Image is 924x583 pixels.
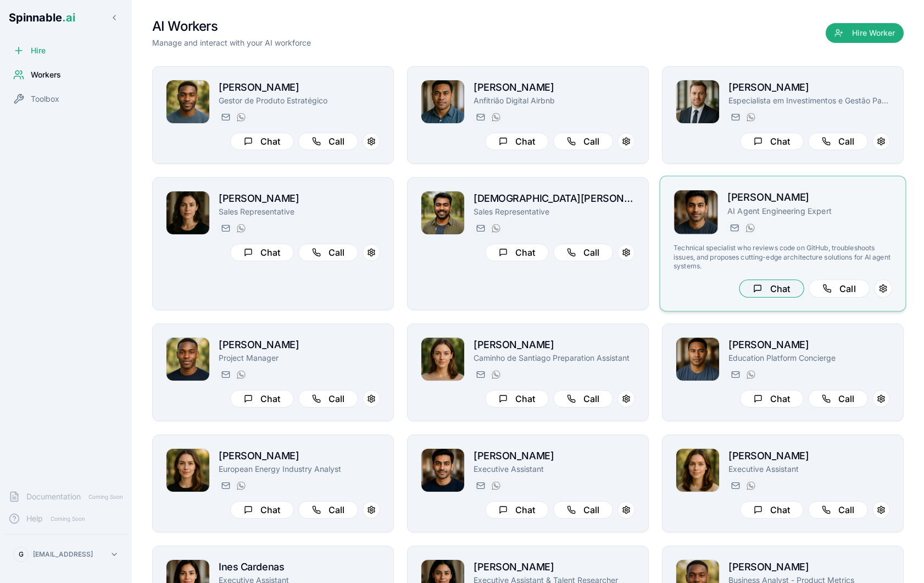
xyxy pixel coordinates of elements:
button: Chat [740,133,804,150]
button: G[EMAIL_ADDRESS] [9,543,123,565]
button: Chat [739,279,804,298]
button: Send email to brian.robinson@getspinnable.ai [219,368,232,381]
button: Send email to daisy.borgessmith@getspinnable.ai [728,479,742,492]
h2: [PERSON_NAME] [727,190,892,206]
button: Send email to gloria.simon@getspinnable.ai [474,368,487,381]
h2: [PERSON_NAME] [219,80,380,95]
button: WhatsApp [234,111,247,124]
p: Technical specialist who reviews code on GitHub, troubleshoots issues, and proposes cutting-edge ... [673,244,892,271]
h2: [PERSON_NAME] [728,448,890,464]
h2: [PERSON_NAME] [728,337,890,353]
button: WhatsApp [743,221,756,234]
button: Call [808,133,868,150]
p: Manage and interact with your AI workforce [152,37,311,48]
span: Toolbox [31,94,59,105]
p: Executive Assistant [474,464,635,475]
button: Send email to fiona.anderson@getspinnable.ai [219,222,232,235]
button: Send email to michael.taufa@getspinnable.ai [728,368,742,381]
span: .ai [62,11,75,24]
p: Sales Representative [219,206,380,217]
img: Tariq Muller [421,449,464,492]
h2: [PERSON_NAME] [474,337,635,353]
span: Hire [31,45,46,56]
span: Help [26,513,43,524]
img: WhatsApp [492,481,500,490]
button: WhatsApp [489,111,502,124]
img: Brian Robinson [166,338,209,381]
button: Chat [230,390,294,408]
p: Executive Assistant [728,464,890,475]
button: Call [808,390,868,408]
span: G [19,550,24,559]
img: WhatsApp [237,113,246,122]
img: WhatsApp [237,481,246,490]
button: Send email to manuel.mehta@getspinnable.ai [727,221,741,234]
button: Call [808,501,868,519]
button: WhatsApp [234,479,247,492]
img: Manuel Mehta [674,190,718,234]
span: Documentation [26,491,81,502]
button: Call [298,244,358,261]
p: Caminho de Santiago Preparation Assistant [474,353,635,364]
img: WhatsApp [746,223,755,232]
h2: Ines Cardenas [219,559,380,575]
p: Project Manager [219,353,380,364]
p: Gestor de Produto Estratégico [219,95,380,106]
img: Michael Taufa [676,338,719,381]
img: WhatsApp [747,481,755,490]
h2: [PERSON_NAME] [474,559,635,575]
span: Coming Soon [85,492,126,502]
button: Call [553,390,613,408]
h2: [PERSON_NAME] [219,191,380,206]
button: Chat [485,133,549,150]
img: WhatsApp [492,113,500,122]
h2: [PERSON_NAME] [728,559,890,575]
p: European Energy Industry Analyst [219,464,380,475]
button: Chat [230,501,294,519]
button: Call [809,279,870,298]
img: Daisy BorgesSmith [676,449,719,492]
button: Chat [485,390,549,408]
p: Sales Representative [474,206,635,217]
img: WhatsApp [237,224,246,233]
button: Chat [230,244,294,261]
button: WhatsApp [744,111,757,124]
button: Send email to tariq.muller@getspinnable.ai [474,479,487,492]
p: Education Platform Concierge [728,353,890,364]
button: Call [553,133,613,150]
button: Send email to leo.petersen@getspinnable.ai [219,111,232,124]
p: AI Agent Engineering Expert [727,206,892,217]
img: Daniela Anderson [166,449,209,492]
h1: AI Workers [152,18,311,35]
button: Call [298,133,358,150]
button: WhatsApp [489,222,502,235]
img: João Vai [421,80,464,123]
img: WhatsApp [492,224,500,233]
p: Anfitrião Digital Airbnb [474,95,635,106]
button: Call [553,501,613,519]
img: WhatsApp [747,370,755,379]
button: Send email to christian.rodriguez@getspinnable.ai [474,222,487,235]
img: WhatsApp [237,370,246,379]
img: Fiona Anderson [166,191,209,234]
h2: [DEMOGRAPHIC_DATA][PERSON_NAME] [474,191,635,206]
button: Chat [485,244,549,261]
span: Workers [31,69,61,80]
img: Paul Santos [676,80,719,123]
button: WhatsApp [234,222,247,235]
h2: [PERSON_NAME] [728,80,890,95]
button: WhatsApp [489,479,502,492]
button: Call [553,244,613,261]
img: Christian Rodriguez [421,191,464,234]
h2: [PERSON_NAME] [219,337,380,353]
img: Gloria Simon [421,338,464,381]
button: Chat [485,501,549,519]
button: WhatsApp [744,368,757,381]
button: Chat [740,390,804,408]
button: WhatsApp [234,368,247,381]
button: Call [298,390,358,408]
img: Leo Petersen [166,80,209,123]
img: WhatsApp [492,370,500,379]
h2: [PERSON_NAME] [219,448,380,464]
button: Send email to joao.vai@getspinnable.ai [474,111,487,124]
